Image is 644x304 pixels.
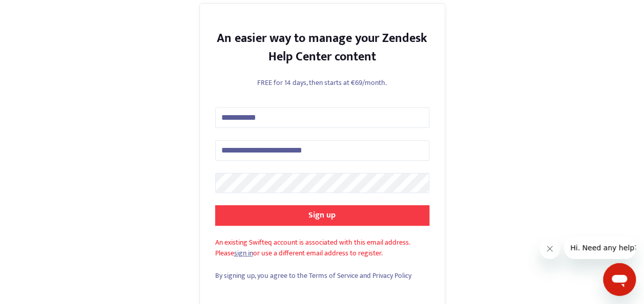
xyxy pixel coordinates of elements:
div: An existing Swifteq account is associated with this email address. Please or use a different emai... [215,237,429,258]
a: Terms of Service [309,270,358,281]
a: Privacy Policy [372,270,411,281]
iframe: Close message [539,238,560,259]
a: sign in [234,247,253,259]
span: By signing up, you agree to the [215,270,307,281]
iframe: Button to launch messaging window [603,263,636,296]
div: and [215,270,429,281]
strong: Sign up [308,208,336,222]
p: FREE for 14 days, then starts at €69/month. [215,77,429,88]
strong: An easier way to manage your Zendesk Help Center content [217,28,427,67]
button: Sign up [215,205,429,226]
iframe: Message from company [564,236,636,259]
span: Hi. Need any help? [6,7,74,15]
